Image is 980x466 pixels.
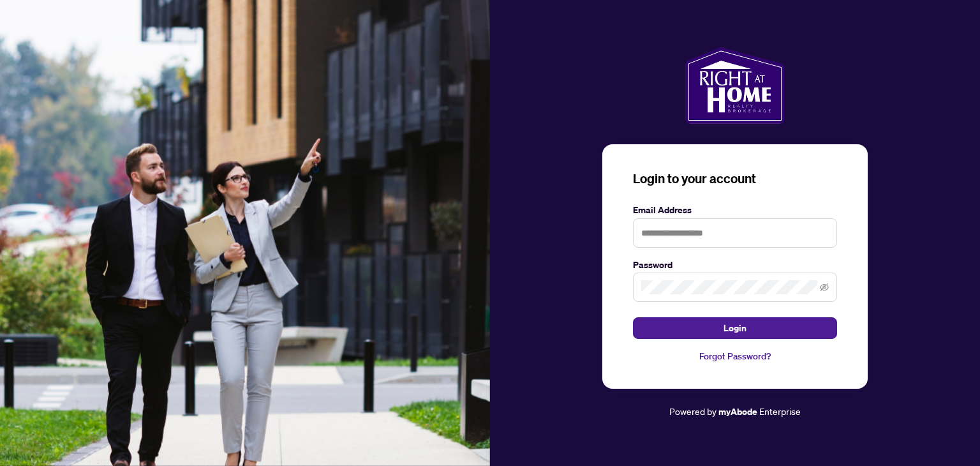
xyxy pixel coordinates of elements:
[669,405,716,417] span: Powered by
[685,47,784,124] img: ma-logo
[718,405,757,419] a: myAbode
[633,203,837,217] label: Email Address
[759,405,801,417] span: Enterprise
[820,283,829,292] span: eye-invisible
[633,170,837,188] h3: Login to your account
[633,349,837,363] a: Forgot Password?
[633,258,837,272] label: Password
[724,318,746,338] span: Login
[633,317,837,339] button: Login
